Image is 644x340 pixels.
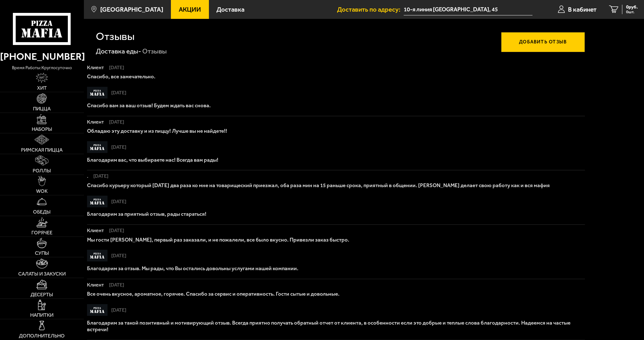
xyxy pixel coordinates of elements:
[90,174,108,179] span: [DATE]
[179,6,201,13] span: Акции
[30,292,53,297] span: Десерты
[87,291,585,297] p: Все очень вкусное, ароматное, горячее. Спасибо за сервис и оперативность. Гости сытые и довольные.
[142,47,167,56] div: Отзывы
[626,5,638,9] span: 0 руб.
[87,228,106,233] span: Клиент
[33,209,51,215] span: Обеды
[87,237,585,243] p: Мы гости [PERSON_NAME], первый раз заказали, и не пожалели, все было вкусно. Привезли заказ быстро.
[106,120,124,125] span: [DATE]
[87,102,585,109] p: Спасибо вам за ваш отзыв! Будем ждать вас снова.
[87,65,106,70] span: Клиент
[87,265,585,272] p: Благодарим за отзыв. Мы рады, что Вы остались довольны услугами нашей компании.
[87,282,106,287] span: Клиент
[21,148,63,153] span: Римская пицца
[87,174,90,179] span: .
[96,31,134,42] h1: Отзывы
[87,128,585,134] p: Обладаю эту доставку и из пиццу! Лучше вы не найдете!!
[32,127,52,132] span: Наборы
[19,333,65,338] span: Дополнительно
[501,32,585,52] button: Добавить отзыв
[106,282,124,287] span: [DATE]
[100,6,163,13] span: [GEOGRAPHIC_DATA]
[30,313,53,318] span: Напитки
[108,145,126,150] span: [DATE]
[108,253,126,258] span: [DATE]
[31,230,52,235] span: Горячее
[36,189,48,194] span: WOK
[87,320,585,333] p: Благодарим за такой позитивный и мотивирующий отзыв. Всегда приятно получать обратный отчет от кл...
[96,47,141,55] a: Доставка еды-
[33,106,51,111] span: Пицца
[35,251,49,256] span: Супы
[216,6,244,13] span: Доставка
[87,73,585,80] p: Спасибо, все замечательно.
[106,228,124,233] span: [DATE]
[18,271,66,276] span: Салаты и закуски
[626,10,638,14] span: 0 шт.
[108,199,126,204] span: [DATE]
[87,182,585,189] p: Спасибо курьеру который [DATE] два раза ко мне на товарищеский приезжал, оба раза мин на 15 раньш...
[87,157,585,163] p: Благодарим вас, что выбираете нас! Всегда вам рады!
[568,6,597,13] span: В кабинет
[337,6,404,13] span: Доставить по адресу:
[404,4,532,15] input: Ваш адрес доставки
[37,86,47,91] span: Хит
[108,90,126,95] span: [DATE]
[106,65,124,70] span: [DATE]
[108,308,126,313] span: [DATE]
[87,211,585,217] p: Благодарим за приятный отзыв, рады стараться!
[33,168,51,173] span: Роллы
[87,120,106,125] span: Клиент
